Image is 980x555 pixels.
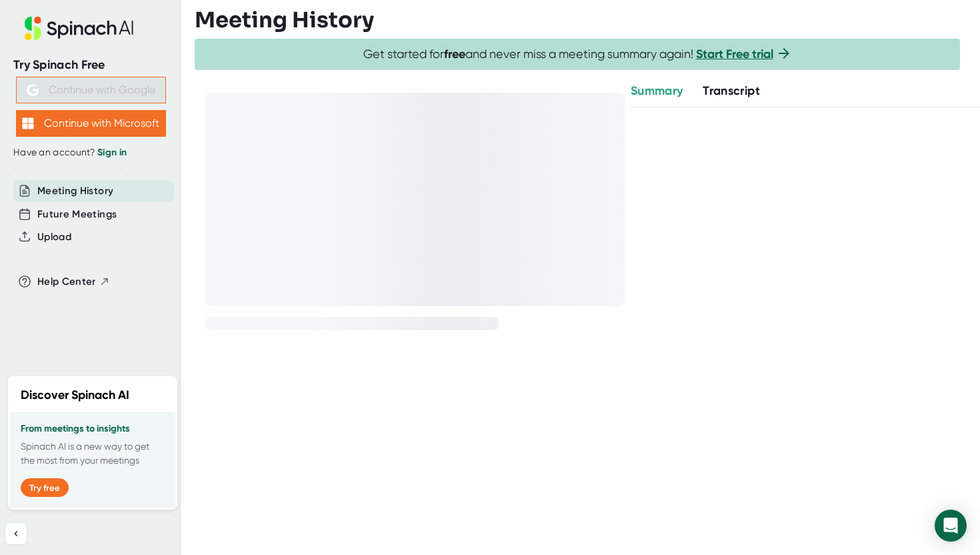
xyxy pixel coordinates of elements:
[37,274,96,290] span: Help Center
[13,57,168,73] div: Try Spinach Free
[703,82,760,100] button: Transcript
[195,7,374,33] h3: Meeting History
[5,523,27,544] button: Collapse sidebar
[97,147,127,158] a: Sign in
[37,207,117,222] button: Future Meetings
[631,82,683,100] button: Summary
[21,478,69,497] button: Try free
[27,84,39,96] img: Aehbyd4JwY73AAAAAElFTkSuQmCC
[696,47,773,61] a: Start Free trial
[631,83,683,98] span: Summary
[13,147,168,159] div: Have an account?
[703,83,760,98] span: Transcript
[21,386,129,404] h2: Discover Spinach AI
[444,47,465,61] b: free
[37,229,71,245] button: Upload
[363,47,792,62] span: Get started for and never miss a meeting summary again!
[16,77,166,103] button: Continue with Google
[935,510,967,542] div: Open Intercom Messenger
[37,183,113,199] button: Meeting History
[16,110,166,137] button: Continue with Microsoft
[21,440,165,468] p: Spinach AI is a new way to get the most from your meetings
[21,424,165,434] h3: From meetings to insights
[37,274,110,290] button: Help Center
